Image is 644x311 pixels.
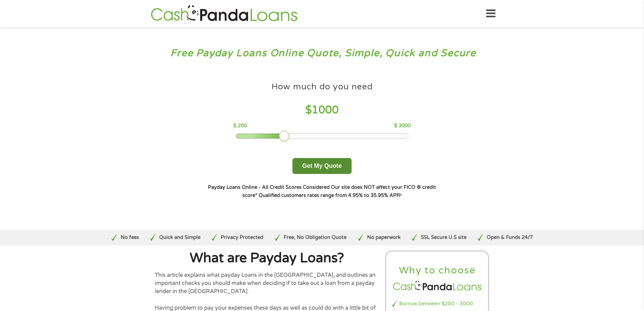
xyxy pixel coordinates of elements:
span: 1000 [312,104,339,116]
strong: Our site does NOT affect your FICO ® credit score* [242,184,436,198]
p: SSL Secure U.S site [421,234,467,241]
li: Borrow between $200 - 3000 [392,300,483,308]
p: $ 3000 [394,122,411,130]
h4: How much do you need [271,81,373,92]
img: GetLoanNow Logo [149,4,300,23]
p: Free, No Obligation Quote [284,234,347,241]
h3: Free Payday Loans Online Quote, Simple, Quick and Secure [20,47,625,60]
p: No fees [121,234,139,241]
p: Quick and Simple [159,234,200,241]
p: This article explains what payday Loans in the [GEOGRAPHIC_DATA], and outlines an important check... [155,271,379,296]
h4: $ [233,103,411,117]
strong: Payday Loans Online - All Credit Scores Considered [208,184,330,190]
h2: Why to choose [392,264,483,277]
strong: Qualified customers rates range from 4.95% to 35.95% APR¹ [259,193,402,198]
button: Get My Quote [292,158,352,174]
h1: What are Payday Loans? [155,251,379,265]
p: No paperwork [367,234,401,241]
p: $ 200 [233,122,247,130]
p: Privacy Protected [221,234,263,241]
p: Open & Funds 24/7 [487,234,533,241]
